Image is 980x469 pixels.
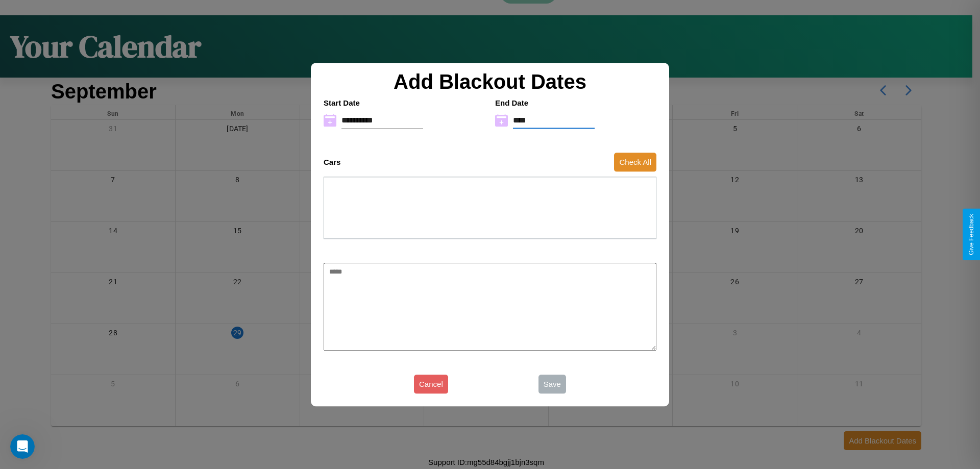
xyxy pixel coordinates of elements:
h4: End Date [495,98,656,107]
button: Check All [614,153,656,171]
h4: Start Date [324,98,485,107]
button: Save [538,375,566,393]
h4: Cars [324,158,340,166]
iframe: Intercom live chat [10,434,35,459]
button: Cancel [414,375,448,393]
div: Give Feedback [968,214,975,255]
h2: Add Blackout Dates [318,70,661,93]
